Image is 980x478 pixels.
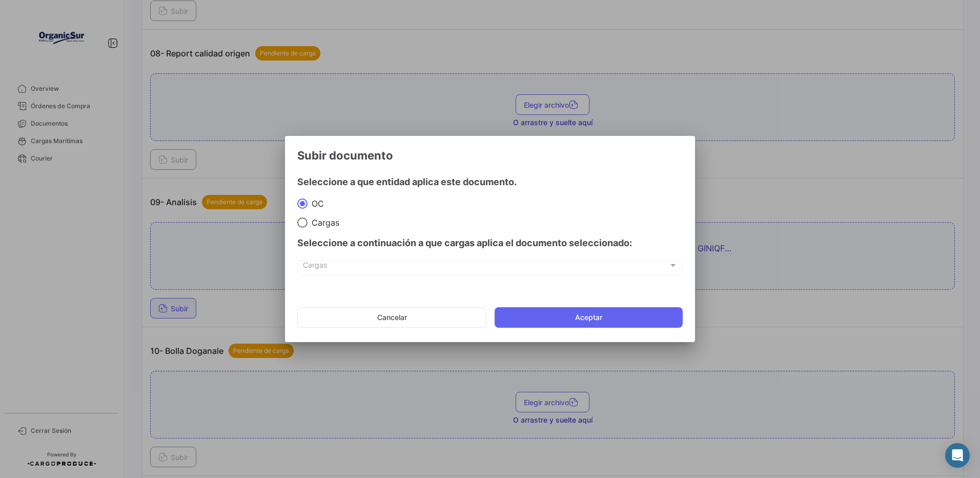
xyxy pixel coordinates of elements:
h3: Subir documento [297,148,683,163]
h4: Seleccione a que entidad aplica este documento. [297,175,683,189]
h4: Seleccione a continuación a que cargas aplica el documento seleccionado: [297,236,683,250]
button: Aceptar [495,307,683,328]
span: Cargas [303,263,668,272]
span: OC [308,198,324,209]
div: Abrir Intercom Messenger [945,443,970,468]
span: Cargas [308,217,339,228]
button: Cancelar [297,307,486,328]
